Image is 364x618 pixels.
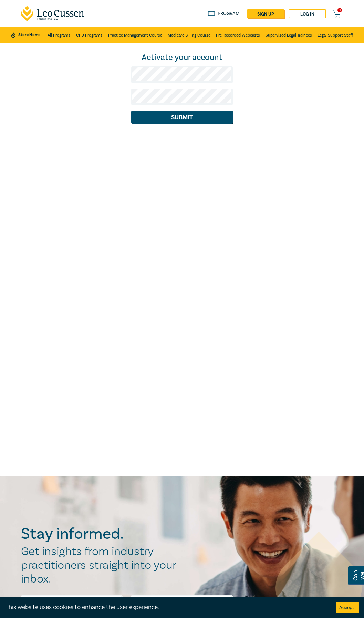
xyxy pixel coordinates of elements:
[336,602,359,613] button: Accept cookies
[21,595,123,612] input: First Name*
[108,27,162,43] a: Practice Management Course
[131,111,233,124] button: Submit
[208,11,240,17] a: Program
[76,27,103,43] a: CPD Programs
[168,27,210,43] a: Medicare Billing Course
[11,32,44,38] a: Store Home
[318,27,353,43] a: Legal Support Staff
[337,8,342,12] span: 1
[5,603,325,612] div: This website uses cookies to enhance the user experience.
[266,27,312,43] a: Supervised Legal Trainees
[247,9,284,18] a: sign up
[131,52,233,63] div: Activate your account
[289,9,326,18] a: Log in
[131,595,233,612] input: Last Name*
[21,545,184,586] h2: Get insights from industry practitioners straight into your inbox.
[216,27,260,43] a: Pre-Recorded Webcasts
[21,525,184,543] h2: Stay informed.
[48,27,71,43] a: All Programs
